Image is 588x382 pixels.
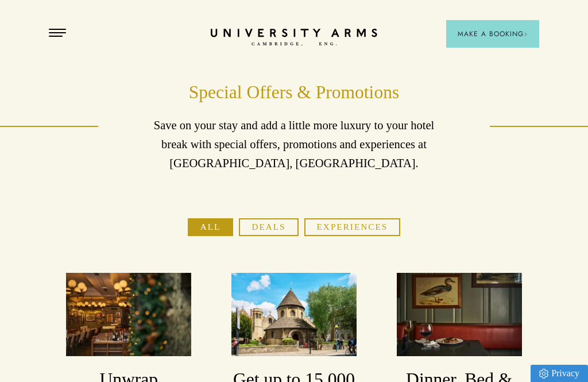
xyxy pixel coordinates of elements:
button: Deals [239,218,298,236]
img: image-a84cd6be42fa7fc105742933f10646be5f14c709-3000x2000-jpg [397,273,522,356]
button: All [188,218,234,236]
img: image-a169143ac3192f8fe22129d7686b8569f7c1e8bc-2500x1667-jpg [231,273,357,356]
img: Privacy [539,369,548,379]
button: Open Menu [49,29,66,38]
img: image-8c003cf989d0ef1515925c9ae6c58a0350393050-2500x1667-jpg [66,273,191,356]
a: Privacy [531,365,588,382]
button: Experiences [304,218,401,236]
a: Home [211,29,377,47]
span: Make a Booking [458,29,528,39]
img: Arrow icon [524,32,528,36]
button: Make a BookingArrow icon [446,20,539,48]
p: Save on your stay and add a little more luxury to your hotel break with special offers, promotion... [147,116,441,172]
h1: Special Offers & Promotions [147,80,441,105]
